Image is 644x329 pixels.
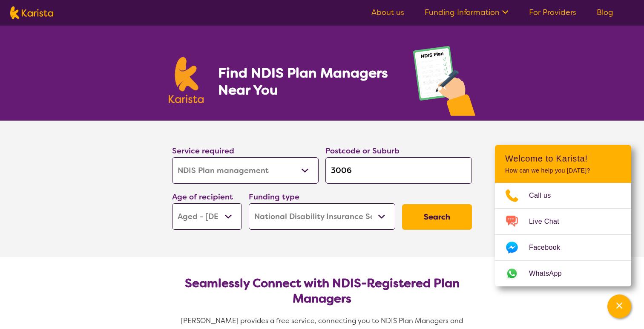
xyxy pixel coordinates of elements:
[371,7,404,17] a: About us
[179,276,465,306] h2: Seamlessly Connect with NDIS-Registered Plan Managers
[325,157,472,184] input: Type
[325,146,400,156] label: Postcode or Suburb
[505,167,621,174] p: How can we help you [DATE]?
[529,267,572,280] span: WhatsApp
[249,192,299,202] label: Funding type
[529,215,569,228] span: Live Chat
[172,146,234,156] label: Service required
[495,145,631,286] div: Channel Menu
[10,6,53,19] img: Karista logo
[402,204,472,230] button: Search
[597,7,613,17] a: Blog
[172,192,233,202] label: Age of recipient
[529,189,561,202] span: Call us
[505,153,621,164] h2: Welcome to Karista!
[413,46,475,121] img: plan-management
[169,57,204,103] img: Karista logo
[218,64,396,98] h1: Find NDIS Plan Managers Near You
[425,7,509,17] a: Funding Information
[495,183,631,286] ul: Choose channel
[607,294,631,318] button: Channel Menu
[495,261,631,286] a: Web link opens in a new tab.
[529,7,576,17] a: For Providers
[529,241,570,254] span: Facebook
